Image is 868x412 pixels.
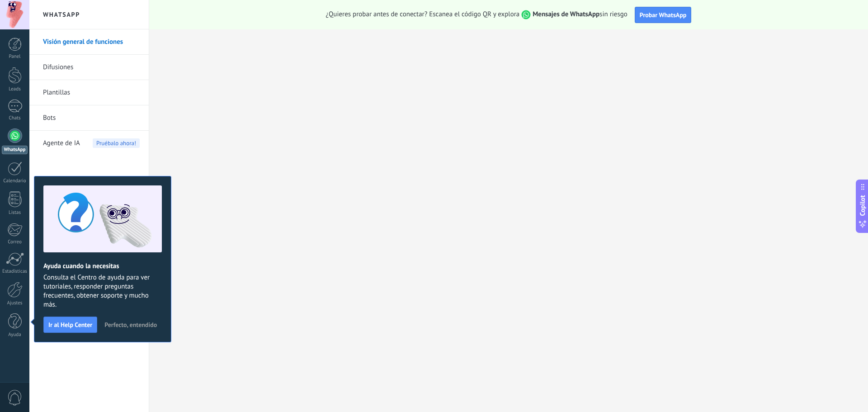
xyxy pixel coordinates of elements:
[43,262,162,270] h2: Ayuda cuando la necesitas
[43,80,140,105] a: Plantillas
[2,269,28,275] div: Estadísticas
[43,317,97,333] button: Ir al Help Center
[43,131,140,156] a: Agente de IA Pruébalo ahora!
[533,10,599,19] strong: Mensajes de WhatsApp
[2,54,28,60] div: Panel
[43,273,162,309] span: Consulta el Centro de ayuda para ver tutoriales, responder preguntas frecuentes, obtener soporte ...
[2,332,28,338] div: Ayuda
[43,131,80,156] span: Agente de IA
[2,239,28,245] div: Correo
[326,10,627,19] span: ¿Quieres probar antes de conectar? Escanea el código QR y explora sin riesgo
[29,131,149,156] li: Agente de IA
[93,138,140,148] span: Pruébalo ahora!
[2,146,28,154] div: WhatsApp
[43,105,140,131] a: Bots
[48,322,92,328] span: Ir al Help Center
[43,29,140,55] a: Visión general de funciones
[29,80,149,105] li: Plantillas
[2,300,28,306] div: Ajustes
[2,178,28,184] div: Calendario
[29,55,149,80] li: Difusiones
[100,318,161,331] button: Perfecto, entendido
[29,105,149,131] li: Bots
[104,322,157,328] span: Perfecto, entendido
[2,86,28,92] div: Leads
[635,7,692,23] button: Probar WhatsApp
[858,195,867,216] span: Copilot
[2,115,28,121] div: Chats
[640,11,687,19] span: Probar WhatsApp
[43,55,140,80] a: Difusiones
[29,29,149,55] li: Visión general de funciones
[2,210,28,216] div: Listas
